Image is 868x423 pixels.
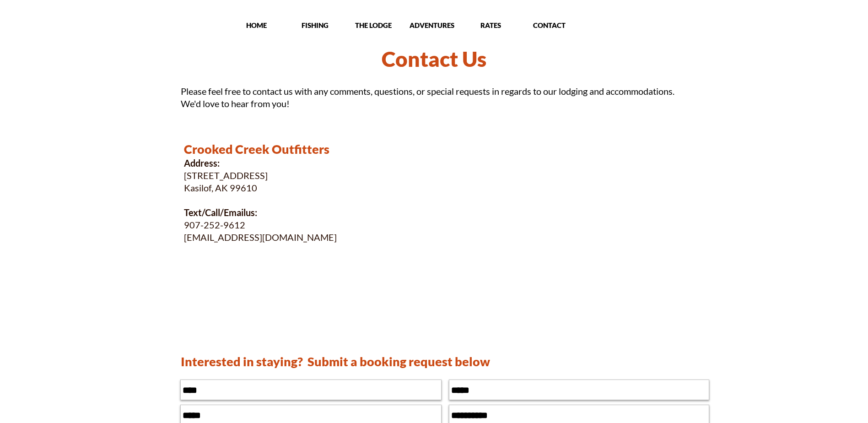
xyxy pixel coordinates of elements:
p: FISHING [286,21,344,30]
p: RATES [462,21,519,30]
p: Contact Us [160,43,709,76]
span: 252-9612 [204,219,245,230]
p: CONTACT [521,21,578,30]
h2: Interested in staying? Submit a booking request below [181,353,524,369]
p: HOME [228,21,285,30]
p: [EMAIL_ADDRESS][DOMAIN_NAME] [184,231,458,244]
p: Crooked Creek Outfitters [184,141,458,157]
p: Kasilof, AK 99610 [184,182,458,194]
p: [STREET_ADDRESS] [184,169,458,182]
p: Text/Call/Email [184,206,458,219]
p: 907- [184,219,458,231]
p: Address: [184,157,458,169]
span: us: [246,207,257,218]
p: ADVENTURES [404,21,461,30]
h1: Please feel free to contact us with any comments, questions, or special requests in regards to ou... [181,85,688,110]
p: THE LODGE [345,21,402,30]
